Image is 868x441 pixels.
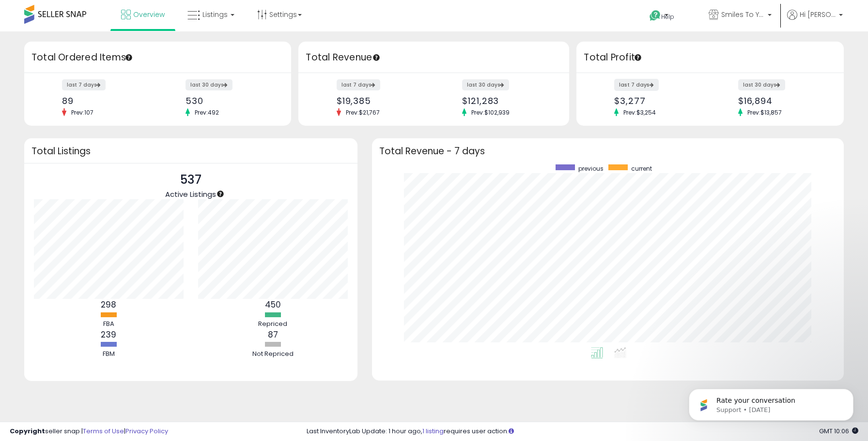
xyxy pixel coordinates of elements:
[66,108,98,117] span: Prev: 107
[578,164,604,173] span: previous
[341,108,385,117] span: Prev: $21,767
[462,96,552,106] div: $121,283
[190,108,224,117] span: Prev: 492
[631,164,652,173] span: current
[307,427,858,436] div: Last InventoryLab Update: 1 hour ago, requires user action.
[649,10,661,22] i: Get Help
[165,171,216,189] p: 537
[721,10,765,19] span: Smiles To Your Front Door
[244,350,302,359] div: Not Repriced
[165,189,216,199] span: Active Listings
[422,426,444,436] a: 1 listing
[738,79,785,90] label: last 30 days
[306,51,562,64] h3: Total Revenue
[787,10,843,31] a: Hi [PERSON_NAME]
[79,350,138,359] div: FBM
[661,13,674,21] span: Help
[186,79,232,90] label: last 30 days
[244,320,302,329] div: Repriced
[337,96,427,106] div: $19,385
[62,96,151,106] div: 89
[10,426,45,436] strong: Copyright
[379,147,837,155] h3: Total Revenue - 7 days
[31,51,284,64] h3: Total Ordered Items
[62,79,106,90] label: last 7 days
[83,426,124,436] a: Terms of Use
[202,10,228,19] span: Listings
[216,190,225,198] div: Tooltip anchor
[186,96,274,106] div: 530
[614,79,659,91] label: last 7 days
[634,53,642,62] div: Tooltip anchor
[265,299,281,310] b: 450
[466,108,514,117] span: Prev: $102,939
[462,79,509,90] label: last 30 days
[738,96,827,106] div: $16,894
[800,10,836,19] span: Hi [PERSON_NAME]
[372,53,381,62] div: Tooltip anchor
[584,51,836,64] h3: Total Profit
[124,53,133,62] div: Tooltip anchor
[268,329,278,340] b: 87
[337,79,380,90] label: last 7 days
[101,299,116,310] b: 298
[619,108,661,117] span: Prev: $3,254
[133,10,165,19] span: Overview
[743,108,787,117] span: Prev: $13,857
[642,2,693,31] a: Help
[125,426,168,436] a: Privacy Policy
[79,320,138,329] div: FBA
[101,329,116,340] b: 239
[31,147,350,155] h3: Total Listings
[614,96,703,106] div: $3,277
[10,427,168,436] div: seller snap | |
[674,368,868,436] iframe: Intercom notifications message
[509,428,514,434] i: Click here to read more about un-synced listings.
